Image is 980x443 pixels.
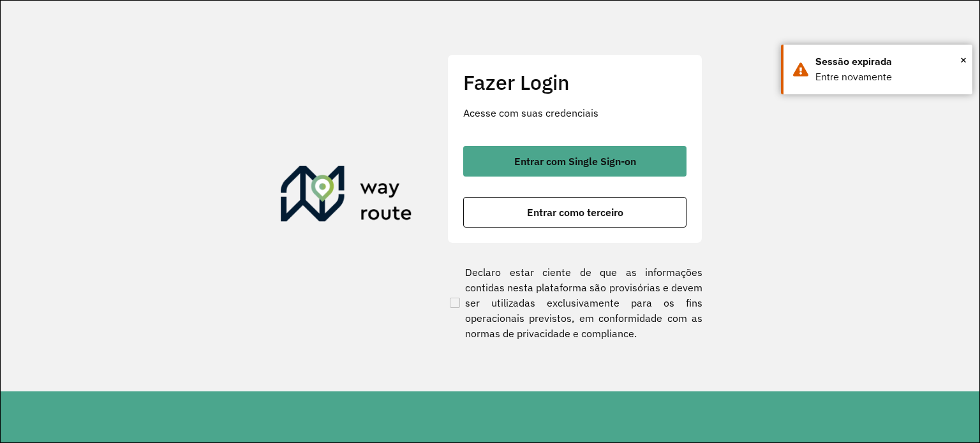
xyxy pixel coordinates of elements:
font: Acesse com suas credenciais [463,106,598,119]
font: Entre novamente [815,71,892,82]
font: Declaro estar ciente de que as informações contidas nesta plataforma são provisórias e devem ser ... [465,266,702,340]
button: botão [463,197,687,228]
font: Sessão expirada [815,56,892,67]
font: Fazer Login [463,69,570,96]
button: Fechar [960,50,967,69]
div: Sessão expirada [815,54,963,69]
font: Entrar com Single Sign-on [514,155,636,168]
font: × [960,53,967,67]
img: Roteirizador AmbevTech [281,166,412,227]
button: botão [463,146,687,177]
font: Entrar como terceiro [527,206,623,219]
